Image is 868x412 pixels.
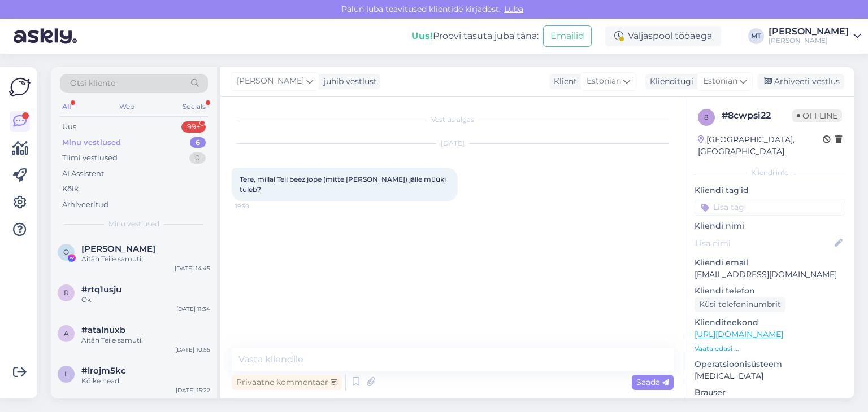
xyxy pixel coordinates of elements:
[176,386,210,395] div: [DATE] 15:22
[237,75,304,87] span: [PERSON_NAME]
[587,75,621,87] span: Estonian
[9,76,31,98] img: Askly Logo
[235,202,277,211] span: 19:30
[62,137,121,148] div: Minu vestlused
[792,109,842,122] span: Offline
[117,99,137,114] div: Web
[695,370,845,382] p: [MEDICAL_DATA]
[695,387,845,398] p: Brauser
[181,121,206,133] div: 99+
[81,254,210,264] div: Aitäh Teile samuti!
[62,183,79,195] div: Kõik
[411,29,539,43] div: Proovi tasuta juba täna:
[232,138,674,148] div: [DATE]
[695,185,845,196] p: Kliendi tag'id
[769,27,849,36] div: [PERSON_NAME]
[62,152,118,164] div: Tiimi vestlused
[81,376,210,386] div: Kõike head!
[108,219,159,229] span: Minu vestlused
[81,325,125,335] span: #atalnuxb
[62,168,104,179] div: AI Assistent
[240,175,448,194] span: Tere, millal Teil beez jope (mitte [PERSON_NAME]) jälle müüki tuleb?
[543,25,592,47] button: Emailid
[695,257,845,269] p: Kliendi email
[180,99,208,114] div: Socials
[319,76,377,87] div: juhib vestlust
[64,329,69,338] span: a
[695,237,832,249] input: Lisa nimi
[695,297,785,312] div: Küsi telefoninumbrit
[748,28,764,44] div: MT
[175,345,210,354] div: [DATE] 10:55
[695,317,845,328] p: Klienditeekond
[703,75,737,87] span: Estonian
[698,134,823,157] div: [GEOGRAPHIC_DATA], [GEOGRAPHIC_DATA]
[232,115,674,125] div: Vestlus algas
[695,358,845,370] p: Operatsioonisüsteem
[769,27,861,45] a: [PERSON_NAME][PERSON_NAME]
[64,370,68,378] span: l
[757,74,844,89] div: Arhiveeri vestlus
[695,329,783,339] a: [URL][DOMAIN_NAME]
[695,220,845,232] p: Kliendi nimi
[549,76,577,87] div: Klient
[81,366,126,376] span: #lrojm5kc
[695,199,845,216] input: Lisa tag
[81,295,210,305] div: Ok
[63,248,69,256] span: O
[695,285,845,297] p: Kliendi telefon
[411,30,433,41] b: Uus!
[722,109,792,122] div: # 8cwpsi22
[176,305,210,313] div: [DATE] 11:34
[60,99,73,114] div: All
[704,113,709,121] span: 8
[769,36,849,45] div: [PERSON_NAME]
[232,375,342,390] div: Privaatne kommentaar
[645,76,693,87] div: Klienditugi
[695,168,845,178] div: Kliendi info
[81,284,121,295] span: #rtq1usju
[62,121,76,133] div: Uus
[501,4,527,14] span: Luba
[81,335,210,345] div: Aitäh Teile samuti!
[64,288,69,297] span: r
[695,344,845,354] p: Vaata edasi ...
[189,152,206,164] div: 0
[605,26,721,46] div: Väljaspool tööaega
[695,269,845,280] p: [EMAIL_ADDRESS][DOMAIN_NAME]
[636,377,669,387] span: Saada
[81,244,155,254] span: Olga Lepaeva
[70,77,115,89] span: Otsi kliente
[175,264,210,273] div: [DATE] 14:45
[62,199,108,211] div: Arhiveeritud
[190,137,206,148] div: 6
